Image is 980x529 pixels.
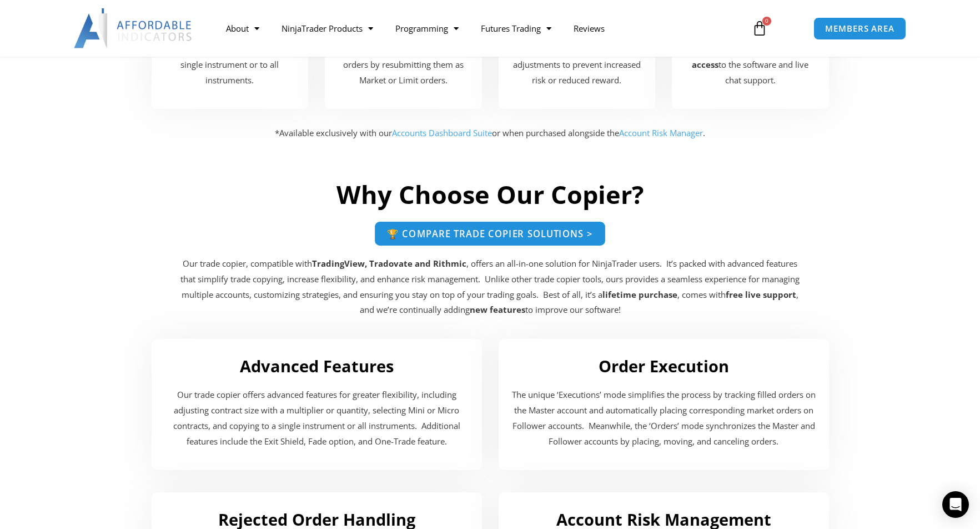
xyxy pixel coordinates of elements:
[510,42,645,88] p: Restrict stop loss and profit target adjustments to prevent increased risk or reduced reward.
[683,42,818,88] p: Purchase includes to the software and live chat support.
[825,24,894,33] span: MEMBERS AREA
[470,16,562,41] a: Futures Trading
[619,127,703,138] a: Account Risk Manager
[312,258,367,269] strong: TradingView,
[726,289,796,300] b: free live support
[562,16,616,41] a: Reviews
[179,126,801,141] p: *Available exclusively with our or when purchased alongside the .
[179,256,801,318] p: Our trade copier, compatible with , offers an all-in-one solution for NinjaTrader users. It’s pac...
[74,8,193,48] img: LogoAI | Affordable Indicators – NinjaTrader
[387,229,592,238] span: 🏆 Compare Trade Copier Solutions >
[470,304,525,315] b: new features
[762,17,771,26] span: 0
[510,387,818,449] p: The unique ‘Executions’ mode simplifies the process by tracking filled orders on the Master accou...
[163,387,471,449] p: Our trade copier offers advanced features for greater flexibility, including adjusting contract s...
[942,491,969,518] div: Open Intercom Messenger
[215,16,270,41] a: About
[735,12,784,44] a: 0
[163,42,298,88] p: Choose between copying to a single instrument or to all instruments.
[692,43,802,70] strong: lifetime access
[215,16,739,41] nav: Menu
[602,289,677,300] b: lifetime purchase
[813,17,906,40] a: MEMBERS AREA
[163,356,471,377] h2: Advanced Features
[179,178,801,211] h2: Why Choose Our Copier?
[270,16,384,41] a: NinjaTrader Products
[384,16,470,41] a: Programming
[336,42,471,88] p: Automatically manages rejected orders by resubmitting them as Market or Limit orders.
[374,221,605,246] a: 🏆 Compare Trade Copier Solutions >
[510,356,818,377] h2: Order Execution
[392,127,492,138] a: Accounts Dashboard Suite
[369,258,466,269] strong: Tradovate and Rithmic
